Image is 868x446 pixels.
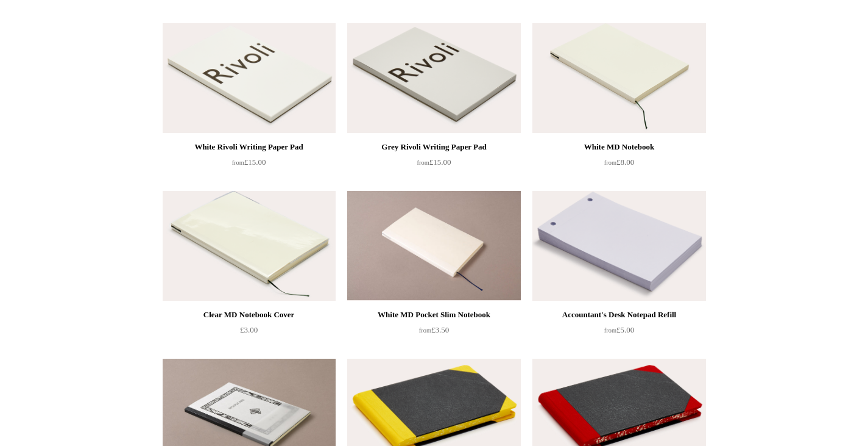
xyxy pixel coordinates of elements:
[166,308,333,322] div: Clear MD Notebook Cover
[240,325,258,334] span: £3.00
[604,159,616,166] span: from
[232,157,266,167] span: £15.00
[604,157,634,167] span: £8.00
[419,327,431,334] span: from
[347,23,520,133] a: Grey Rivoli Writing Paper Pad Grey Rivoli Writing Paper Pad
[163,23,336,133] a: White Rivoli Writing Paper Pad White Rivoli Writing Paper Pad
[532,308,705,358] a: Accountant's Desk Notepad Refill from£5.00
[166,140,333,154] div: White Rivoli Writing Paper Pad
[535,140,702,154] div: White MD Notebook
[532,23,705,133] a: White MD Notebook White MD Notebook
[350,140,517,154] div: Grey Rivoli Writing Paper Pad
[163,23,336,133] img: White Rivoli Writing Paper Pad
[163,191,336,301] img: Clear MD Notebook Cover
[417,159,429,166] span: from
[163,308,336,358] a: Clear MD Notebook Cover £3.00
[532,140,705,190] a: White MD Notebook from£8.00
[604,327,616,334] span: from
[419,325,449,334] span: £3.50
[532,191,705,301] a: Accountant's Desk Notepad Refill Accountant's Desk Notepad Refill
[347,23,520,133] img: Grey Rivoli Writing Paper Pad
[347,191,520,301] img: White MD Pocket Slim Notebook
[163,140,336,190] a: White Rivoli Writing Paper Pad from£15.00
[532,191,705,301] img: Accountant's Desk Notepad Refill
[350,308,517,322] div: White MD Pocket Slim Notebook
[347,140,520,190] a: Grey Rivoli Writing Paper Pad from£15.00
[532,23,705,133] img: White MD Notebook
[347,191,520,301] a: White MD Pocket Slim Notebook White MD Pocket Slim Notebook
[535,308,702,322] div: Accountant's Desk Notepad Refill
[347,308,520,358] a: White MD Pocket Slim Notebook from£3.50
[163,191,336,301] a: Clear MD Notebook Cover Clear MD Notebook Cover
[604,325,634,334] span: £5.00
[417,157,451,167] span: £15.00
[232,159,244,166] span: from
